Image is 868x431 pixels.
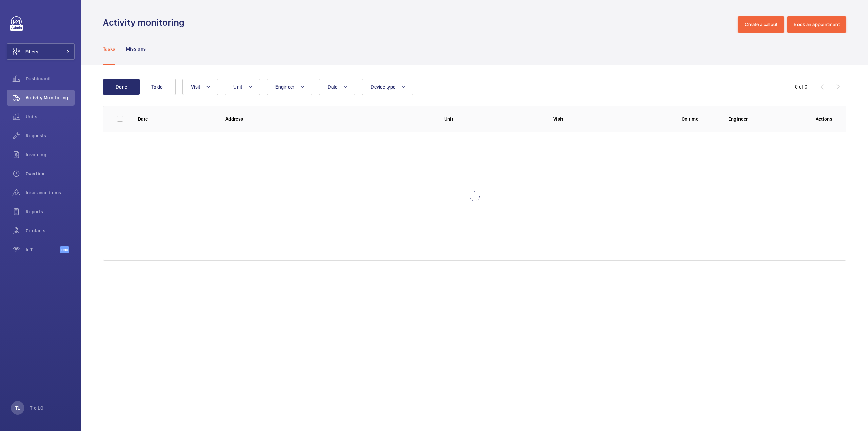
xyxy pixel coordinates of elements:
[787,16,846,33] button: Book an appointment
[267,79,312,95] button: Engineer
[26,227,75,234] span: Contacts
[233,84,242,90] span: Unit
[728,116,805,122] p: Engineer
[553,116,652,122] p: Visit
[30,405,43,411] p: Tio LO
[816,116,832,122] p: Actions
[275,84,294,90] span: Engineer
[191,84,200,90] span: Visit
[225,116,433,122] p: Address
[371,84,395,90] span: Device type
[26,113,75,120] span: Units
[444,116,542,122] p: Unit
[362,79,413,95] button: Device type
[663,116,717,122] p: On time
[7,43,75,60] button: Filters
[15,405,20,411] p: TL
[795,83,807,90] div: 0 of 0
[60,246,69,253] span: Beta
[25,48,38,55] span: Filters
[225,79,260,95] button: Unit
[26,75,75,82] span: Dashboard
[328,84,337,90] span: Date
[26,208,75,215] span: Reports
[26,246,60,253] span: IoT
[103,16,189,29] h1: Activity monitoring
[103,45,115,52] p: Tasks
[26,94,75,101] span: Activity Monitoring
[126,45,146,52] p: Missions
[26,170,75,177] span: Overtime
[182,79,218,95] button: Visit
[26,132,75,139] span: Requests
[26,189,75,196] span: Insurance items
[738,16,784,33] button: Create a callout
[26,151,75,158] span: Invoicing
[139,79,176,95] button: To do
[103,79,140,95] button: Done
[319,79,355,95] button: Date
[138,116,215,122] p: Date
